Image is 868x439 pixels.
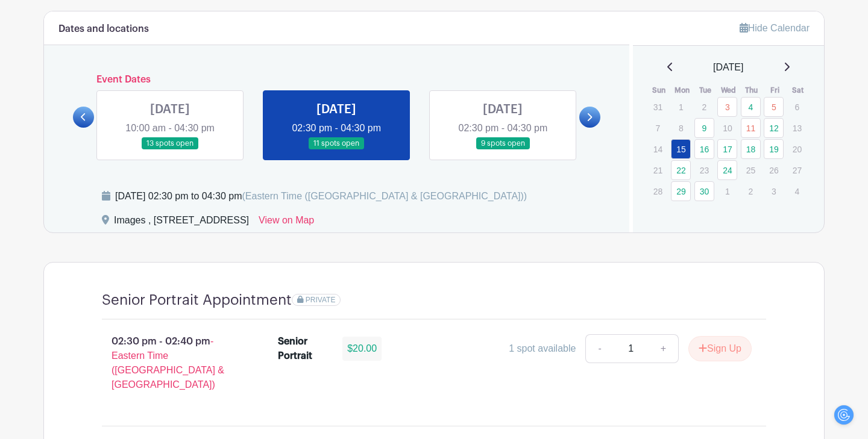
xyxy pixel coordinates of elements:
[741,161,761,179] p: 25
[717,97,737,117] a: 3
[647,84,671,96] th: Sun
[115,189,527,204] div: [DATE] 02:30 pm to 04:30 pm
[764,139,784,159] a: 19
[342,337,382,361] div: $20.00
[717,139,737,159] a: 17
[688,336,752,361] button: Sign Up
[741,182,761,201] p: 2
[648,119,668,137] p: 7
[671,139,691,159] a: 15
[694,98,714,116] p: 2
[102,291,292,309] h4: Senior Portrait Appointment
[671,98,691,116] p: 1
[741,118,761,138] a: 11
[741,139,761,159] a: 18
[94,74,579,86] h6: Event Dates
[717,84,740,96] th: Wed
[648,161,668,179] p: 21
[787,182,807,201] p: 4
[787,140,807,158] p: 20
[694,161,714,179] p: 23
[649,334,679,363] a: +
[306,296,336,304] span: PRIVATE
[509,341,576,356] div: 1 spot available
[717,160,737,180] a: 24
[694,181,714,201] a: 30
[648,182,668,201] p: 28
[114,213,249,232] div: Images , [STREET_ADDRESS]
[787,161,807,179] p: 27
[671,119,691,137] p: 8
[764,97,784,117] a: 5
[648,140,668,158] p: 14
[787,119,807,137] p: 13
[585,334,613,363] a: -
[740,84,764,96] th: Thu
[83,329,259,397] p: 02:30 pm - 02:40 pm
[717,182,737,201] p: 1
[278,334,329,363] div: Senior Portrait
[763,84,787,96] th: Fri
[671,160,691,180] a: 22
[694,84,717,96] th: Tue
[764,161,784,179] p: 26
[713,60,743,75] span: [DATE]
[259,213,314,232] a: View on Map
[740,23,810,33] a: Hide Calendar
[671,181,691,201] a: 29
[787,98,807,116] p: 6
[694,139,714,159] a: 16
[764,182,784,201] p: 3
[717,119,737,137] p: 10
[694,118,714,138] a: 9
[648,98,668,116] p: 31
[764,118,784,138] a: 12
[741,97,761,117] a: 4
[58,23,149,35] h6: Dates and locations
[670,84,694,96] th: Mon
[242,191,527,201] span: (Eastern Time ([GEOGRAPHIC_DATA] & [GEOGRAPHIC_DATA]))
[112,336,224,390] span: - Eastern Time ([GEOGRAPHIC_DATA] & [GEOGRAPHIC_DATA])
[787,84,810,96] th: Sat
